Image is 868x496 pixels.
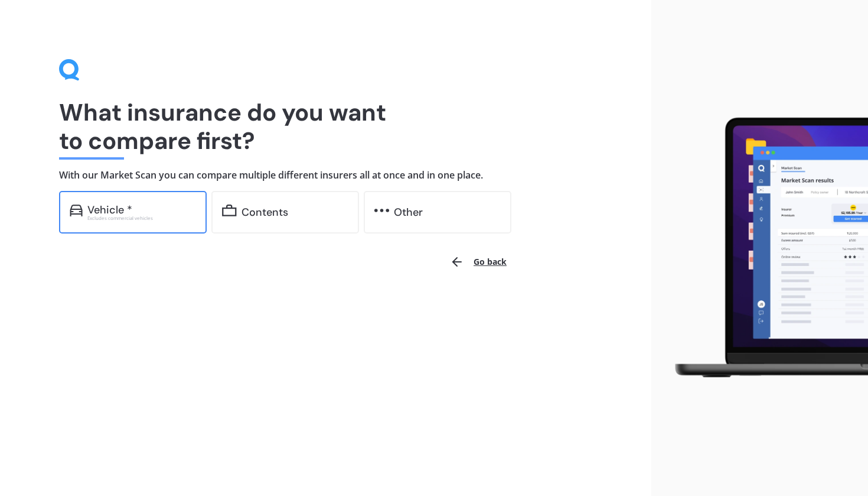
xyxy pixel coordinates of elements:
button: Go back [443,248,514,276]
img: car.f15378c7a67c060ca3f3.svg [70,205,83,216]
h1: What insurance do you want to compare first? [59,98,592,155]
img: content.01f40a52572271636b6f.svg [222,205,237,216]
img: other.81dba5aafe580aa69f38.svg [374,205,389,216]
div: Contents [242,206,288,218]
h4: With our Market Scan you can compare multiple different insurers all at once and in one place. [59,169,592,181]
div: Excludes commercial vehicles [87,216,196,221]
div: Other [394,206,423,218]
div: Vehicle * [87,204,132,216]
